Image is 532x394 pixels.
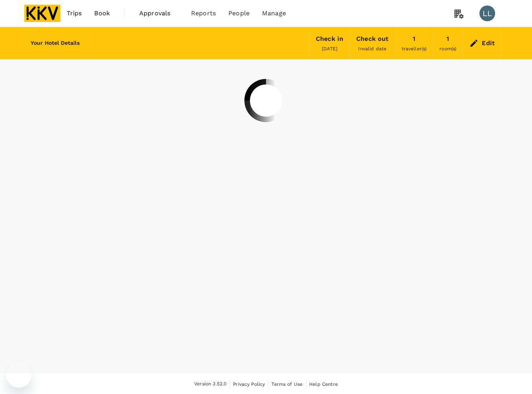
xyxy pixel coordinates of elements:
[358,46,386,51] span: Invalid date
[31,39,80,48] h6: Your Hotel Details
[233,381,265,387] span: Privacy Policy
[228,9,250,18] span: People
[6,363,31,388] iframe: Button to launch messaging window
[322,46,337,51] span: [DATE]
[94,9,110,18] span: Book
[413,33,415,44] div: 1
[309,380,338,389] a: Help Centre
[482,38,495,49] div: Edit
[233,380,265,389] a: Privacy Policy
[446,33,449,44] div: 1
[24,5,60,22] img: KKV Supply Chain Sdn Bhd
[271,380,302,389] a: Terms of Use
[67,9,82,18] span: Trips
[139,9,179,18] span: Approvals
[439,46,456,51] span: room(s)
[356,33,388,44] div: Check out
[479,5,495,21] div: LL
[191,9,216,18] span: Reports
[309,381,338,387] span: Help Centre
[271,381,302,387] span: Terms of Use
[194,380,226,388] span: Version 3.52.0
[262,9,286,18] span: Manage
[316,33,343,44] div: Check in
[402,46,427,51] span: traveller(s)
